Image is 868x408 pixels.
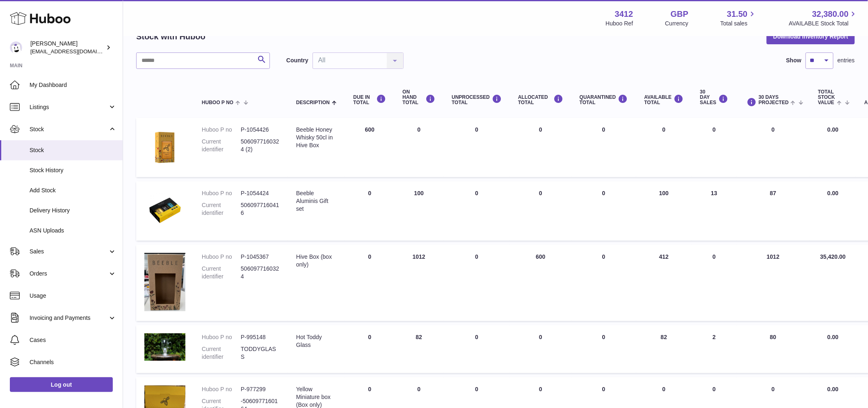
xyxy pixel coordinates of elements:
td: 100 [636,181,692,241]
span: 0 [602,334,605,340]
td: 600 [510,245,571,321]
td: 0 [443,245,510,321]
dt: Current identifier [202,265,241,280]
label: Country [286,57,308,64]
div: UNPROCESSED Total [452,94,502,105]
td: 0 [737,118,810,177]
span: Description [296,100,330,105]
span: 0.00 [827,386,838,392]
span: 31.50 [727,9,747,20]
td: 0 [345,181,394,241]
dt: Huboo P no [202,253,241,261]
span: 0.00 [827,334,838,340]
div: AVAILABLE Total [644,94,684,105]
td: 0 [394,118,443,177]
td: 87 [737,181,810,241]
span: Cases [30,336,116,344]
div: Currency [665,20,689,27]
td: 1012 [737,245,810,321]
td: 0 [345,245,394,321]
td: 0 [692,245,737,321]
dt: Huboo P no [202,333,241,341]
dd: P-995148 [241,333,280,341]
td: 412 [636,245,692,321]
td: 82 [394,325,443,373]
div: ON HAND Total [402,89,435,106]
img: product image [144,189,185,230]
dd: P-1054424 [241,189,280,197]
td: 100 [394,181,443,241]
span: 0.00 [827,126,838,133]
span: Total sales [720,20,757,27]
div: Huboo Ref [606,20,633,27]
dt: Current identifier [202,201,241,217]
span: 35,420.00 [820,253,846,260]
img: product image [144,333,185,361]
td: 0 [692,118,737,177]
span: Total stock value [818,89,835,106]
div: Hot Toddy Glass [296,333,337,349]
dd: 5060977160324 [241,265,280,280]
td: 82 [636,325,692,373]
img: internalAdmin-3412@internal.huboo.com [10,41,22,54]
td: 0 [345,325,394,373]
span: Listings [30,103,108,111]
span: 30 DAYS PROJECTED [759,95,789,105]
span: My Dashboard [30,81,116,89]
td: 0 [510,181,571,241]
span: Stock [30,146,116,154]
strong: 3412 [615,9,633,20]
div: 30 DAY SALES [700,89,729,106]
strong: GBP [671,9,688,20]
span: Stock [30,125,108,133]
button: Download Inventory Report [767,29,855,44]
div: DUE IN TOTAL [353,94,386,105]
dt: Huboo P no [202,189,241,197]
span: 0 [602,386,605,392]
td: 1012 [394,245,443,321]
span: Usage [30,292,116,300]
dd: 5060977160416 [241,201,280,217]
dt: Huboo P no [202,126,241,134]
div: Beeble Aluminis Gift set [296,189,337,213]
div: Beeble Honey Whisky 50cl in Hive Box [296,126,337,149]
td: 0 [443,118,510,177]
dd: P-977299 [241,385,280,393]
td: 0 [443,181,510,241]
span: 0.00 [827,190,838,196]
span: Delivery History [30,207,116,214]
dd: P-1054426 [241,126,280,134]
a: 32,380.00 AVAILABLE Stock Total [789,9,858,27]
dt: Huboo P no [202,385,241,393]
dd: 5060977160324 (2) [241,138,280,153]
span: [EMAIL_ADDRESS][DOMAIN_NAME] [30,48,121,55]
a: Log out [10,377,113,392]
span: Stock History [30,166,116,174]
a: 31.50 Total sales [720,9,757,27]
span: Orders [30,270,108,278]
span: 0 [602,126,605,133]
dd: P-1045367 [241,253,280,261]
span: ASN Uploads [30,227,116,235]
dt: Current identifier [202,345,241,361]
td: 0 [636,118,692,177]
div: Hive Box (box only) [296,253,337,269]
img: product image [144,253,185,311]
span: Add Stock [30,187,116,194]
span: entries [838,57,855,64]
dd: TODDYGLASS [241,345,280,361]
label: Show [786,57,802,64]
span: 0 [602,253,605,260]
span: 0 [602,190,605,196]
td: 0 [510,118,571,177]
td: 0 [443,325,510,373]
td: 2 [692,325,737,373]
span: 32,380.00 [812,9,849,20]
td: 80 [737,325,810,373]
td: 600 [345,118,394,177]
h2: Stock with Huboo [136,31,206,42]
td: 0 [510,325,571,373]
span: Huboo P no [202,100,233,105]
span: Sales [30,248,108,255]
span: Invoicing and Payments [30,314,108,322]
